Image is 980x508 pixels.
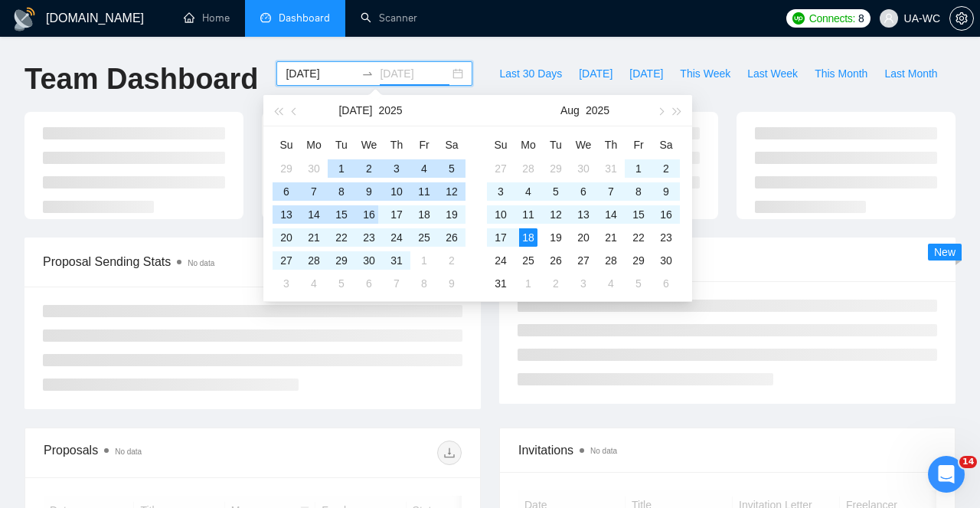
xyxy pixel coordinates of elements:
iframe: To enrich screen reader interactions, please activate Accessibility in Grammarly extension settings [928,456,965,493]
button: Last Month [876,61,946,86]
div: 11 [519,205,537,224]
td: 2025-08-23 [652,226,680,249]
td: 2025-08-05 [328,272,355,295]
div: 18 [519,228,537,247]
div: 7 [602,182,620,201]
div: 15 [629,205,648,224]
th: Su [273,133,300,157]
th: We [355,133,383,157]
td: 2025-07-09 [355,180,383,203]
td: 2025-08-04 [300,272,328,295]
td: 2025-08-04 [514,180,542,203]
button: This Week [671,61,739,86]
span: This Month [815,65,867,82]
td: 2025-07-19 [438,203,465,226]
div: 6 [277,182,296,201]
div: We typically reply in under a minute [31,261,256,277]
td: 2025-08-30 [652,249,680,272]
input: Start date [286,65,355,82]
div: 22 [629,228,648,247]
td: 2025-07-10 [383,180,410,203]
td: 2025-07-28 [300,249,328,272]
img: upwork-logo.png [792,12,805,25]
span: Proposal Sending Stats [43,252,289,271]
div: ✅ How To: Connect your agency to [DOMAIN_NAME] [31,348,256,380]
td: 2025-07-22 [328,226,355,249]
td: 2025-08-07 [383,272,410,295]
img: Profile image for Dima [222,25,253,55]
span: New [934,246,955,258]
th: Mo [300,133,328,157]
span: Last Month [884,65,937,82]
button: Last Week [739,61,806,86]
div: 2 [657,159,675,178]
span: swap-right [361,67,374,80]
div: 23 [657,228,675,247]
th: Mo [514,133,542,157]
div: 16 [360,205,378,224]
td: 2025-07-30 [570,157,597,180]
p: How can we help? [31,187,276,213]
td: 2025-07-18 [410,203,438,226]
div: 26 [547,251,565,270]
button: Messages [102,367,204,428]
td: 2025-07-26 [438,226,465,249]
span: This Week [680,65,730,82]
span: [DATE] [579,65,612,82]
h1: Team Dashboard [24,61,258,97]
span: No data [188,259,214,267]
th: Tu [328,133,355,157]
div: 29 [629,251,648,270]
th: Th [383,133,410,157]
td: 2025-08-02 [652,157,680,180]
td: 2025-08-14 [597,203,625,226]
td: 2025-07-31 [597,157,625,180]
span: No data [115,447,142,456]
span: Last Week [747,65,798,82]
div: 20 [574,228,593,247]
div: 15 [332,205,351,224]
td: 2025-07-06 [273,180,300,203]
td: 2025-08-09 [652,180,680,203]
div: 3 [277,274,296,293]
td: 2025-09-06 [652,272,680,295]
td: 2025-08-22 [625,226,652,249]
td: 2025-07-11 [410,180,438,203]
div: 21 [602,228,620,247]
td: 2025-07-08 [328,180,355,203]
div: 10 [492,205,510,224]
div: 30 [305,159,323,178]
div: 28 [602,251,620,270]
div: 28 [305,251,323,270]
div: 19 [547,228,565,247]
td: 2025-08-05 [542,180,570,203]
div: 7 [387,274,406,293]
div: 9 [657,182,675,201]
span: 8 [858,10,864,27]
td: 2025-08-18 [514,226,542,249]
td: 2025-08-16 [652,203,680,226]
div: 1 [519,274,537,293]
button: [DATE] [570,61,621,86]
div: 29 [277,159,296,178]
td: 2025-07-31 [383,249,410,272]
div: 18 [415,205,433,224]
div: 12 [547,205,565,224]
th: Sa [438,133,465,157]
td: 2025-07-25 [410,226,438,249]
div: 5 [547,182,565,201]
div: 29 [332,251,351,270]
div: 5 [443,159,461,178]
div: 31 [387,251,406,270]
td: 2025-07-28 [514,157,542,180]
div: Proposals [44,441,253,465]
div: 4 [415,159,433,178]
img: Profile image for Oleksandr [164,25,194,55]
td: 2025-07-14 [300,203,328,226]
input: End date [380,65,449,82]
span: Search for help [31,313,124,329]
span: setting [950,12,973,25]
div: 9 [443,274,461,293]
div: 17 [387,205,406,224]
td: 2025-06-29 [273,157,300,180]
